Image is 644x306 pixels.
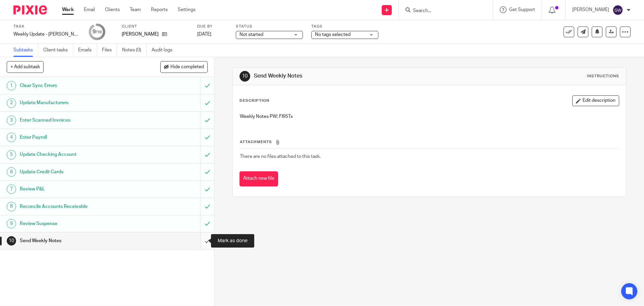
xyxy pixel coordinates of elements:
[240,154,321,159] span: There are no files attached to this task.
[587,74,619,79] div: Instructions
[7,61,44,73] button: + Add subtask
[20,115,136,125] h1: Enter Scanned Invoices
[7,184,16,194] div: 7
[102,44,117,57] a: Files
[130,6,141,13] a: Team
[122,31,159,38] p: [PERSON_NAME]
[572,6,609,13] p: [PERSON_NAME]
[62,6,74,13] a: Work
[13,31,80,38] div: Weekly Update - Kelly
[13,5,47,14] img: Pixie
[239,171,278,186] button: Attach new file
[43,44,73,57] a: Client tasks
[236,24,303,29] label: Status
[254,73,444,80] h1: Send Weekly Notes
[20,167,136,177] h1: Update Credit Cards
[197,24,227,29] label: Due by
[122,44,147,57] a: Notes (0)
[20,184,136,194] h1: Review P&L
[84,6,95,13] a: Email
[7,81,16,90] div: 1
[239,98,269,103] p: Description
[7,116,16,125] div: 3
[239,32,263,37] span: Not started
[7,167,16,177] div: 6
[412,8,473,14] input: Search
[178,6,196,13] a: Settings
[13,44,38,57] a: Subtasks
[239,71,250,82] div: 10
[13,31,80,38] div: Weekly Update - [PERSON_NAME]
[7,219,16,228] div: 9
[20,219,136,229] h1: Review Suspense
[7,98,16,108] div: 2
[7,202,16,211] div: 8
[78,44,97,57] a: Emails
[315,32,351,37] span: No tags selected
[20,202,136,212] h1: Reconcile Accounts Receivable
[7,236,16,246] div: 10
[509,7,535,12] span: Get Support
[240,140,272,144] span: Attachments
[20,81,136,91] h1: Clear Sync Errors
[7,133,16,142] div: 4
[151,6,168,13] a: Reports
[152,44,177,57] a: Audit logs
[13,24,80,29] label: Task
[572,95,619,106] button: Edit description
[105,6,120,13] a: Clients
[20,236,136,246] h1: Send Weekly Notes
[240,113,619,120] p: Weekly Notes PW: FI95Tx
[612,5,623,15] img: svg%3E
[311,24,378,29] label: Tags
[160,61,208,73] button: Hide completed
[170,64,204,70] span: Hide completed
[197,32,211,37] span: [DATE]
[96,30,102,34] small: /10
[20,149,136,160] h1: Update Checking Account
[93,28,102,36] div: 9
[122,24,189,29] label: Client
[20,132,136,142] h1: Enter Payroll
[20,98,136,108] h1: Update Manufacturers
[7,150,16,160] div: 5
